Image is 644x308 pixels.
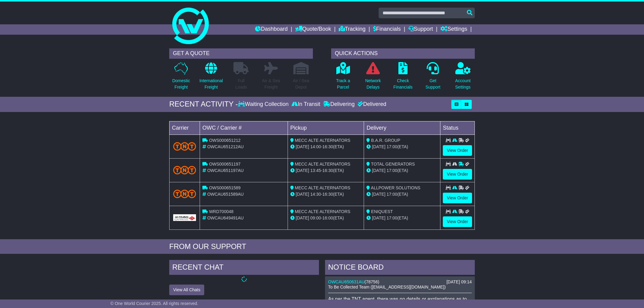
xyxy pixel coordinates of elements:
div: - (ETA) [290,144,362,150]
a: Track aParcel [336,62,350,94]
a: OWCAU650631AU [328,279,365,284]
div: Waiting Collection [238,101,290,108]
a: View Order [443,193,472,203]
span: OWCAU649491AU [207,215,244,220]
p: Track a Parcel [336,78,350,90]
td: Carrier [170,121,200,135]
td: Delivery [364,121,440,135]
img: GetCarrierServiceLogo [173,214,196,221]
a: View Order [443,216,472,227]
p: Get Support [425,78,440,90]
a: Settings [440,24,467,35]
p: International Freight [199,78,223,90]
a: CheckFinancials [393,62,413,94]
span: [DATE] [296,144,309,149]
div: (ETA) [366,215,438,221]
span: [DATE] [296,215,309,220]
img: TNT_Domestic.png [173,190,196,198]
a: DomesticFreight [172,62,190,94]
span: ALLPOWER SOLUTIONS [371,185,421,190]
span: 16:30 [322,168,333,173]
p: Air & Sea Freight [262,78,280,90]
button: View All Chats [169,285,204,295]
span: 14:30 [310,192,321,197]
a: InternationalFreight [199,62,223,94]
div: - (ETA) [290,167,362,174]
div: Delivered [356,101,386,108]
span: OWCAU651212AU [207,144,244,149]
span: OWS000651212 [209,138,241,143]
span: 09:00 [310,215,321,220]
div: NOTICE BOARD [325,260,475,276]
span: 14:00 [310,144,321,149]
span: WRD700048 [209,209,233,214]
span: OWS000651197 [209,162,241,166]
span: 16:30 [322,192,333,197]
span: OWCAU651589AU [207,192,244,197]
p: Domestic Freight [172,78,190,90]
span: TOTAL GENERATORS [371,162,415,166]
span: 17:00 [387,215,397,220]
span: [DATE] [296,192,309,197]
span: [DATE] [372,144,385,149]
span: 13:45 [310,168,321,173]
p: Full Loads [233,78,249,90]
span: 16:30 [322,144,333,149]
span: 17:00 [387,144,397,149]
img: TNT_Domestic.png [173,142,196,150]
span: OWS000651589 [209,185,241,190]
div: In Transit [290,101,322,108]
td: Status [440,121,475,135]
div: QUICK ACTIONS [331,48,475,59]
span: [DATE] [372,192,385,197]
a: Dashboard [255,24,288,35]
span: B.A.R. GROUP [371,138,400,143]
span: [DATE] [372,215,385,220]
span: 17:00 [387,168,397,173]
span: MECC ALTE ALTERNATORS [295,162,351,166]
div: GET A QUOTE [169,48,313,59]
div: (ETA) [366,144,438,150]
p: Check Financials [394,78,413,90]
span: [DATE] [372,168,385,173]
a: Financials [373,24,401,35]
div: [DATE] 09:14 [446,279,472,285]
div: ( ) [328,279,472,285]
span: To Be Collected Team ([EMAIL_ADDRESS][DOMAIN_NAME]) [328,285,446,289]
span: ENIQUEST [371,209,393,214]
span: OWCAU651197AU [207,168,244,173]
td: Pickup [288,121,364,135]
span: 17:00 [387,192,397,197]
p: Air / Sea Depot [293,78,309,90]
p: Account Settings [455,78,471,90]
div: - (ETA) [290,215,362,221]
a: View Order [443,169,472,180]
a: View Order [443,145,472,156]
td: OWC / Carrier # [200,121,288,135]
span: [DATE] [296,168,309,173]
div: RECENT ACTIVITY - [169,100,238,109]
div: (ETA) [366,167,438,174]
div: (ETA) [366,191,438,198]
span: © One World Courier 2025. All rights reserved. [110,301,198,306]
span: 78756 [366,279,378,284]
a: AccountSettings [455,62,471,94]
span: MECC ALTE ALTERNATORS [295,138,351,143]
a: GetSupport [425,62,441,94]
a: NetworkDelays [365,62,381,94]
span: 16:00 [322,215,333,220]
div: RECENT CHAT [169,260,319,276]
div: FROM OUR SUPPORT [169,242,475,251]
div: - (ETA) [290,191,362,198]
div: Delivering [322,101,356,108]
img: TNT_Domestic.png [173,166,196,174]
a: Quote/Book [295,24,331,35]
a: Support [408,24,433,35]
a: Tracking [339,24,366,35]
p: Network Delays [365,78,381,90]
span: MECC ALTE ALTERNATORS [295,209,351,214]
span: MECC ALTE ALTERNATORS [295,185,351,190]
